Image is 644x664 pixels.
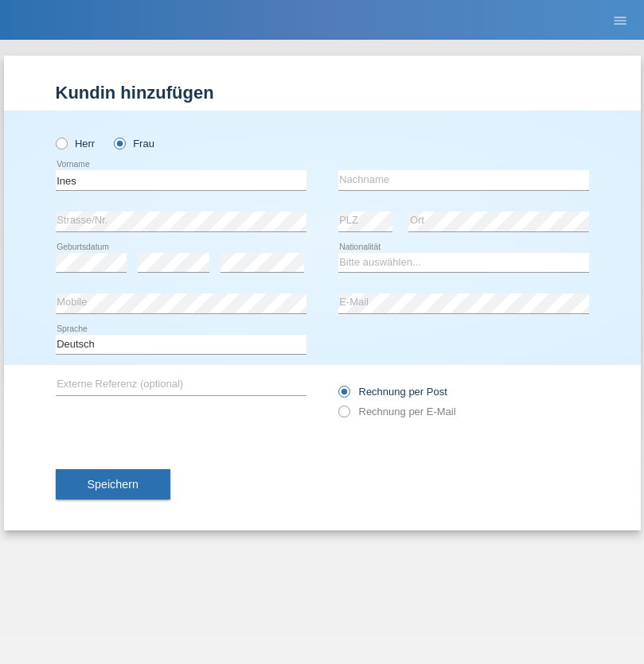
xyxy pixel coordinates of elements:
input: Herr [56,138,66,148]
button: Speichern [56,469,170,499]
input: Rechnung per Post [338,386,349,406]
label: Frau [114,138,154,149]
label: Rechnung per Post [338,386,447,398]
label: Rechnung per E-Mail [338,406,456,417]
i: menu [612,13,628,29]
a: menu [604,15,636,25]
span: Speichern [88,478,139,491]
input: Rechnung per E-Mail [338,406,349,425]
h1: Kundin hinzufügen [56,83,589,103]
input: Frau [114,138,124,148]
label: Herr [56,138,96,149]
